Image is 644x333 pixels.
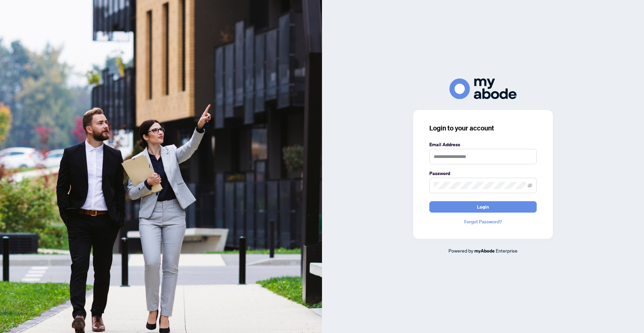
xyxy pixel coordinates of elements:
label: Email Address [429,141,537,148]
span: Enterprise [496,247,518,254]
a: Forgot Password? [429,218,537,225]
span: Login [477,202,489,212]
span: eye-invisible [528,183,532,188]
h3: Login to your account [429,123,537,133]
a: myAbode [474,247,495,255]
label: Password [429,170,537,177]
img: ma-logo [449,78,517,99]
button: Login [429,201,537,213]
span: Powered by [448,247,473,254]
